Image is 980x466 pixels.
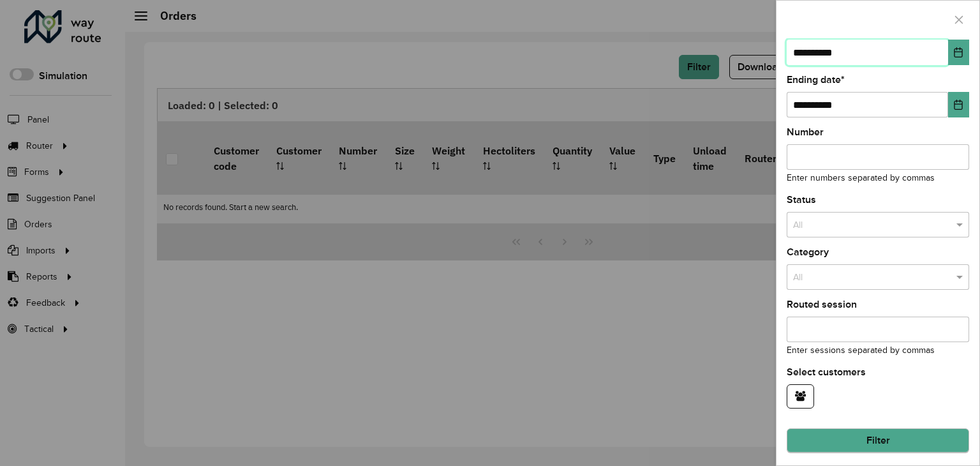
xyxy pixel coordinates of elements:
label: Routed session [787,297,857,312]
label: Status [787,192,816,207]
small: Enter sessions separated by commas [787,345,935,355]
small: Enter numbers separated by commas [787,173,935,183]
label: Select customers [787,365,866,380]
label: Category [787,244,829,260]
button: Choose Date [948,40,969,65]
label: Ending date [787,72,845,87]
label: Number [787,124,824,140]
button: Choose Date [948,92,969,117]
button: Filter [787,428,969,453]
